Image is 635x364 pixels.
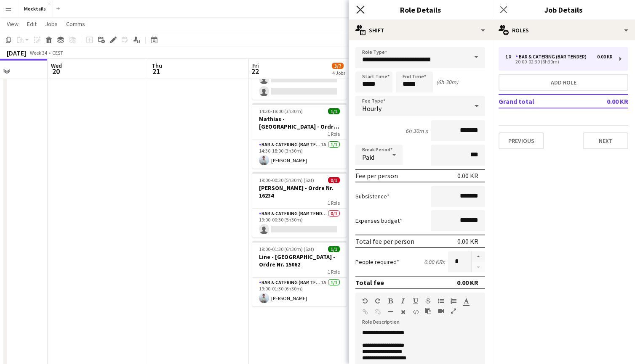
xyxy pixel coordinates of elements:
a: Comms [63,18,88,29]
span: View [7,20,19,28]
div: CEST [52,50,63,56]
button: Paste as plain text [425,308,431,314]
label: Subsistence [355,193,390,200]
button: Mocktails [17,0,53,17]
h3: Job Details [492,4,635,15]
div: 0.00 KR [457,237,478,245]
div: Fee per person [355,171,398,180]
div: 6h 30m x [406,127,428,135]
span: 19:00-00:30 (5h30m) (Sat) [259,177,314,183]
span: Paid [362,153,374,161]
span: Jobs [45,20,58,28]
h3: Mathias - [GEOGRAPHIC_DATA] - Ordre Nr. 15889 [252,115,347,130]
label: People required [355,258,399,266]
app-job-card: 19:00-00:30 (5h30m) (Sat)0/1[PERSON_NAME] - Ordre Nr. 162341 RoleBar & Catering (Bar Tender)0/119... [252,172,347,237]
div: Shift [349,20,492,40]
button: Bold [387,298,393,304]
div: Total fee [355,278,384,287]
button: HTML Code [413,309,419,315]
button: Underline [413,298,419,304]
button: Ordered List [451,298,456,304]
span: 14:30-18:00 (3h30m) [259,108,303,114]
button: Horizontal Line [387,309,393,315]
button: Next [583,132,628,149]
span: Thu [152,62,162,69]
div: 20:00-02:30 (6h30m) [505,60,613,64]
span: 3/7 [332,63,344,69]
span: Comms [66,20,85,28]
td: 0.00 KR [579,95,628,108]
span: 22 [251,66,259,76]
app-job-card: 14:30-18:00 (3h30m)1/1Mathias - [GEOGRAPHIC_DATA] - Ordre Nr. 158891 RoleBar & Catering (Bar Tend... [252,103,347,169]
button: Unordered List [438,298,444,304]
span: 20 [50,66,62,76]
div: 4 Jobs [332,70,345,76]
div: 0.00 KR [597,54,613,60]
label: Expenses budget [355,217,402,224]
button: Italic [400,298,406,304]
button: Previous [499,132,544,149]
span: 1 Role [328,131,340,137]
button: Undo [362,298,368,304]
button: Increase [472,251,485,262]
h3: Role Details [349,4,492,15]
button: Strikethrough [425,298,431,304]
button: Text Color [463,298,469,304]
button: Fullscreen [451,308,456,314]
span: 0/1 [328,177,340,183]
div: 0.00 KR [457,171,478,180]
a: Jobs [42,18,61,29]
button: Insert video [438,308,444,314]
a: Edit [24,18,40,29]
div: Total fee per person [355,237,414,245]
div: 1 x [505,54,515,60]
button: Add role [499,74,628,91]
span: Edit [27,20,37,28]
td: Grand total [499,95,579,108]
app-job-card: 19:00-01:30 (6h30m) (Sat)1/1Line - [GEOGRAPHIC_DATA] - Ordre Nr. 150621 RoleBar & Catering (Bar T... [252,241,347,306]
span: 19:00-01:30 (6h30m) (Sat) [259,246,314,252]
div: 0.00 KR [457,278,478,287]
div: Roles [492,20,635,40]
span: 1 Role [328,200,340,206]
span: Fri [252,62,259,69]
a: View [3,18,22,29]
span: Wed [51,62,62,69]
button: Clear Formatting [400,309,406,315]
span: 1/1 [328,108,340,114]
h3: [PERSON_NAME] - Ordre Nr. 16234 [252,184,347,199]
div: (6h 30m) [436,78,458,86]
app-card-role: Bar & Catering (Bar Tender)0/119:00-00:30 (5h30m) [252,209,347,237]
div: 0.00 KR x [424,258,445,266]
div: [DATE] [7,49,26,57]
span: 21 [150,66,162,76]
span: Week 34 [28,50,49,56]
div: Bar & Catering (Bar Tender) [515,54,590,60]
span: 1/1 [328,246,340,252]
app-card-role: Bar & Catering (Bar Tender)1A1/114:30-18:00 (3h30m)[PERSON_NAME] [252,140,347,169]
span: Hourly [362,104,382,113]
button: Redo [375,298,381,304]
h3: Line - [GEOGRAPHIC_DATA] - Ordre Nr. 15062 [252,253,347,268]
span: 1 Role [328,269,340,275]
app-card-role: Bar & Catering (Bar Tender)1A1/119:00-01:30 (6h30m)[PERSON_NAME] [252,278,347,306]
